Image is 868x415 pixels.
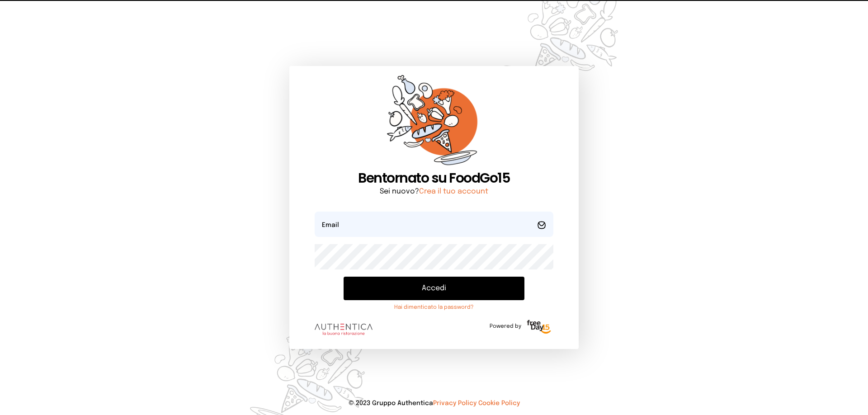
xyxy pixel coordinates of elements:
p: © 2023 Gruppo Authentica [14,399,854,408]
a: Cookie Policy [478,400,520,406]
img: logo-freeday.3e08031.png [525,318,553,336]
a: Privacy Policy [433,400,476,406]
span: Powered by [490,323,521,330]
button: Accedi [344,277,524,300]
a: Crea il tuo account [419,188,488,195]
a: Hai dimenticato la password? [344,304,524,311]
h1: Bentornato su FoodGo15 [315,170,553,186]
img: logo.8f33a47.png [315,324,373,335]
p: Sei nuovo? [315,186,553,197]
img: sticker-orange.65babaf.png [387,75,481,170]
